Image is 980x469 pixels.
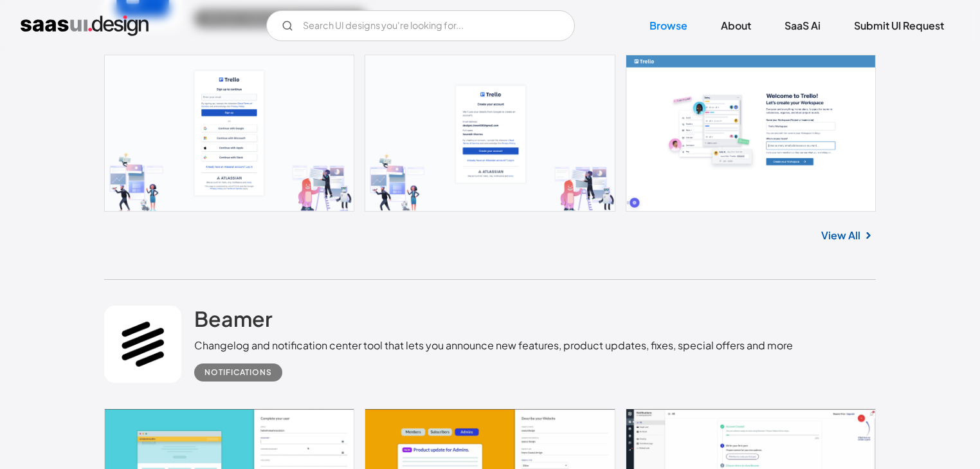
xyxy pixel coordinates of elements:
h2: Beamer [194,306,273,331]
div: Notifications [204,365,272,380]
a: View All [821,228,860,243]
input: Search UI designs you're looking for... [266,10,575,41]
a: home [21,15,149,36]
a: SaaS Ai [769,12,836,40]
a: Beamer [194,306,273,338]
a: Browse [634,12,703,40]
a: About [705,12,767,40]
a: Submit UI Request [839,12,959,40]
div: Changelog and notification center tool that lets you announce new features, product updates, fixe... [194,338,793,353]
form: Email Form [266,10,575,41]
